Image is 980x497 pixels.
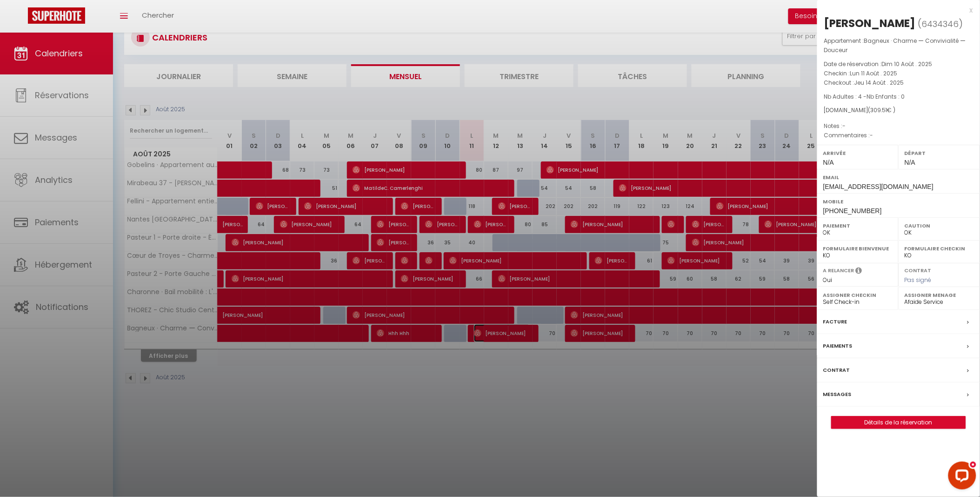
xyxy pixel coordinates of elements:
p: Notes : [824,121,973,131]
p: Appartement : [824,36,973,55]
span: [PHONE_NUMBER] [823,207,882,215]
div: [PERSON_NAME] [824,16,916,31]
label: Contrat [823,365,850,375]
span: Pas signé [905,276,932,284]
span: Jeu 14 Août . 2025 [854,79,904,87]
span: Bagneux · Charme ー Convivialité ー Douceur [824,37,966,54]
span: N/A [905,159,915,166]
span: ( ) [918,17,963,30]
span: Nb Enfants : 0 [867,93,905,101]
span: N/A [823,159,834,166]
label: A relancer [823,267,854,275]
label: Départ [905,148,974,158]
label: Assigner Menage [905,290,974,300]
label: Arrivée [823,148,893,158]
span: Lun 11 Août . 2025 [850,69,898,77]
i: Sélectionner OUI si vous souhaiter envoyer les séquences de messages post-checkout [856,267,862,277]
div: x [817,5,973,16]
iframe: LiveChat chat widget [941,458,980,497]
p: Checkout : [824,78,973,87]
div: [DOMAIN_NAME] [824,106,973,115]
label: Facture [823,317,847,327]
span: ( € ) [868,106,896,114]
label: Caution [905,221,974,230]
span: - [870,131,873,139]
label: Paiement [823,221,893,230]
label: Formulaire Bienvenue [823,244,893,253]
span: [EMAIL_ADDRESS][DOMAIN_NAME] [823,183,933,190]
button: Détails de la réservation [831,416,966,429]
label: Assigner Checkin [823,290,893,300]
label: Messages [823,390,852,399]
label: Contrat [905,267,932,273]
label: Mobile [823,197,974,206]
span: Dim 10 Août . 2025 [882,60,933,68]
span: 6434346 [922,18,959,30]
label: Paiements [823,341,853,351]
span: Nb Adultes : 4 - [824,93,905,101]
p: Commentaires : [824,131,973,140]
label: Email [823,173,974,182]
p: Date de réservation : [824,60,973,69]
a: Détails de la réservation [832,416,966,429]
span: - [843,122,846,130]
span: 309.51 [871,106,887,114]
label: Formulaire Checkin [905,244,974,253]
p: Checkin : [824,69,973,78]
